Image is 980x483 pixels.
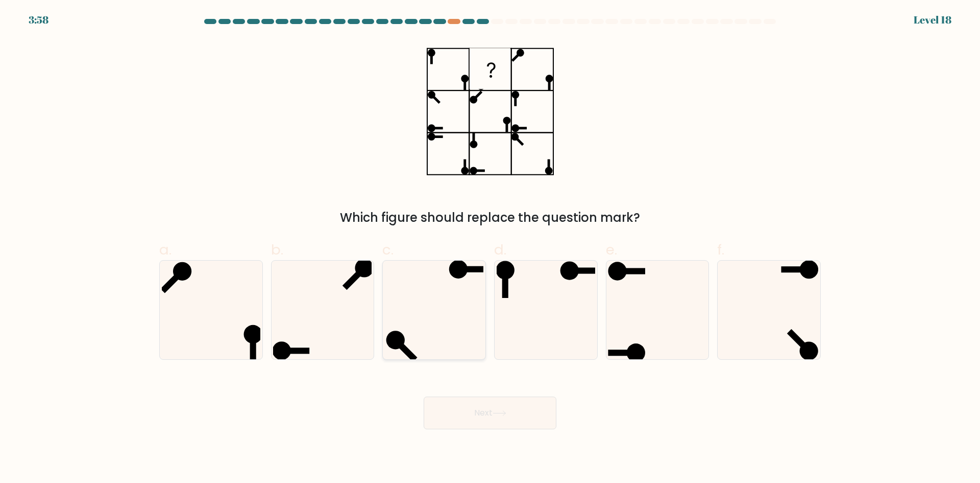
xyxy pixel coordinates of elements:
div: Level 18 [914,12,951,28]
div: 3:58 [29,12,48,28]
span: e. [606,240,617,260]
span: b. [271,240,283,260]
span: c. [382,240,394,260]
span: f. [717,240,724,260]
button: Next [424,397,556,429]
span: d. [494,240,506,260]
span: a. [159,240,171,260]
div: Which figure should replace the question mark? [165,209,815,227]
